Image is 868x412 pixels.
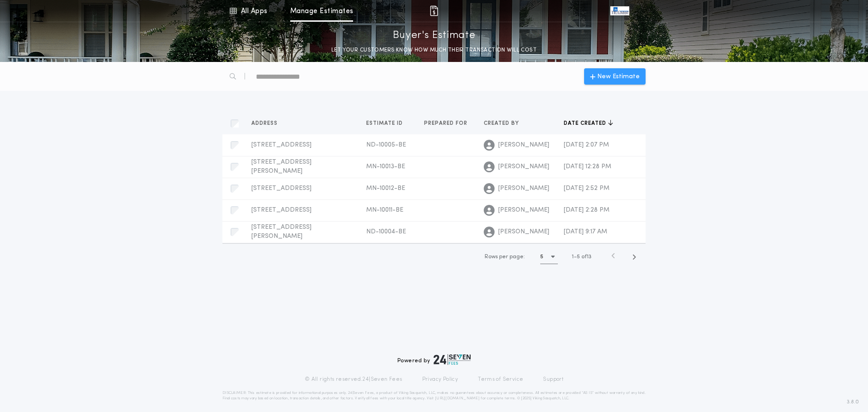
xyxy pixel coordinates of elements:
button: Date created [564,119,613,128]
a: Terms of Service [478,376,523,383]
span: Created by [484,120,521,127]
span: [PERSON_NAME] [498,227,549,237]
span: MN-10012-BE [366,185,405,192]
button: Estimate ID [366,119,410,128]
a: Privacy Policy [422,376,458,383]
span: New Estimate [597,72,640,81]
img: img [429,5,439,16]
span: [STREET_ADDRESS] [251,207,311,213]
span: [STREET_ADDRESS] [251,185,311,192]
span: [STREET_ADDRESS] [251,142,311,148]
p: © All rights reserved. 24|Seven Fees [305,376,402,383]
span: 1 [572,254,574,260]
span: Rows per page: [485,254,525,260]
span: Address [251,120,279,127]
span: [PERSON_NAME] [498,184,549,193]
span: of 13 [581,253,591,261]
span: [DATE] 2:07 PM [564,142,609,148]
span: MN-10013-BE [366,163,405,170]
p: Buyer's Estimate [393,28,476,43]
span: [DATE] 12:28 PM [564,163,611,170]
span: [DATE] 9:17 AM [564,228,607,235]
span: Estimate ID [366,120,405,127]
button: Created by [484,119,526,128]
button: 5 [540,250,558,264]
p: DISCLAIMER: This estimate is provided for informational purposes only. 24|Seven Fees, a product o... [222,390,646,401]
span: MN-10011-BE [366,207,403,213]
span: Prepared for [424,120,469,127]
span: [PERSON_NAME] [498,162,549,171]
span: Date created [564,120,608,127]
img: logo [434,354,471,365]
span: 5 [577,254,580,260]
button: New Estimate [584,68,646,85]
a: [URL][DOMAIN_NAME] [435,397,480,400]
span: ND-10004-BE [366,228,406,235]
img: vs-icon [610,6,629,15]
p: LET YOUR CUSTOMERS KNOW HOW MUCH THEIR TRANSACTION WILL COST [322,46,546,55]
span: [DATE] 2:28 PM [564,207,609,213]
span: 3.8.0 [847,398,859,406]
span: [PERSON_NAME] [498,141,549,150]
a: Support [543,376,563,383]
button: Address [251,119,284,128]
span: [STREET_ADDRESS][PERSON_NAME] [251,224,311,240]
span: [DATE] 2:52 PM [564,185,609,192]
span: [STREET_ADDRESS][PERSON_NAME] [251,159,311,175]
h1: 5 [540,252,543,261]
span: [PERSON_NAME] [498,206,549,215]
div: Powered by [397,354,471,365]
span: ND-10005-BE [366,142,406,148]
